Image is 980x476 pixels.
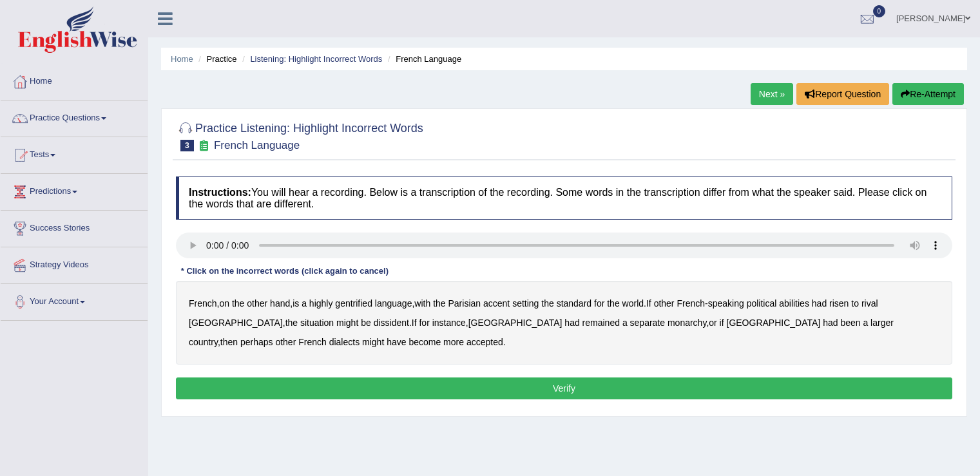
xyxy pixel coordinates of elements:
b: the [607,298,619,309]
b: setting [512,298,539,309]
b: have [387,337,406,347]
b: to [851,298,859,309]
a: Listening: Highlight Incorrect Words [250,54,382,64]
a: Home [1,64,148,96]
b: a [622,318,628,328]
b: Instructions: [189,187,251,198]
button: Report Question [796,83,889,105]
li: French Language [385,53,461,65]
b: or [709,318,716,328]
b: [GEOGRAPHIC_DATA] [727,318,821,328]
small: French Language [214,139,300,151]
b: French [298,337,327,347]
a: Your Account [1,284,148,316]
b: political [747,298,777,309]
b: the [285,318,298,328]
b: Parisian [448,298,481,309]
small: Exam occurring question [197,140,211,152]
b: on [219,298,229,309]
b: speaking [708,298,744,309]
b: the [232,298,244,309]
b: dialects [329,337,360,347]
button: Verify [176,377,952,399]
a: Practice Questions [1,100,148,133]
b: rival [861,298,878,309]
li: Practice [195,53,236,65]
span: 3 [180,140,194,151]
b: for [419,318,429,328]
b: [GEOGRAPHIC_DATA] [189,318,283,328]
b: highly [309,298,333,309]
a: Success Stories [1,211,148,243]
b: other [654,298,675,309]
b: instance [432,318,466,328]
b: gentrified [335,298,372,309]
div: * Click on the incorrect words (click again to cancel) [176,265,394,277]
b: more [443,337,464,347]
b: situation [300,318,334,328]
b: then [220,337,238,347]
b: remained [582,318,620,328]
span: 0 [873,5,886,17]
b: for [594,298,604,309]
div: , , , . - , . , , , . [176,281,952,365]
b: country [189,337,218,347]
b: abilities [779,298,809,309]
b: standard [557,298,591,309]
b: world [622,298,644,309]
b: a [302,298,307,309]
b: other [275,337,296,347]
h4: You will hear a recording. Below is a transcription of the recording. Some words in the transcrip... [176,176,952,220]
a: Predictions [1,174,148,206]
b: the [433,298,445,309]
b: French [189,298,217,309]
b: is [293,298,299,309]
b: hand [270,298,290,309]
h2: Practice Listening: Highlight Incorrect Words [176,119,423,151]
b: perhaps [240,337,273,347]
b: dissident [374,318,409,328]
b: separate [630,318,665,328]
b: language [375,298,412,309]
b: with [414,298,430,309]
a: Next » [751,83,793,105]
b: If [646,298,651,309]
a: Tests [1,137,148,169]
b: If [412,318,417,328]
b: might [336,318,358,328]
button: Re-Attempt [892,83,964,105]
b: been [840,318,860,328]
b: accepted [466,337,503,347]
b: if [720,318,724,328]
b: monarchy [668,318,706,328]
b: accent [483,298,510,309]
b: might [362,337,384,347]
b: the [541,298,553,309]
b: a [863,318,868,328]
a: Strategy Videos [1,247,148,280]
b: be [361,318,371,328]
b: had [812,298,827,309]
b: French [677,298,705,309]
b: other [247,298,267,309]
b: become [408,337,441,347]
b: had [564,318,579,328]
b: [GEOGRAPHIC_DATA] [468,318,562,328]
b: had [823,318,838,328]
b: risen [829,298,849,309]
a: Home [171,54,193,64]
b: larger [870,318,894,328]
